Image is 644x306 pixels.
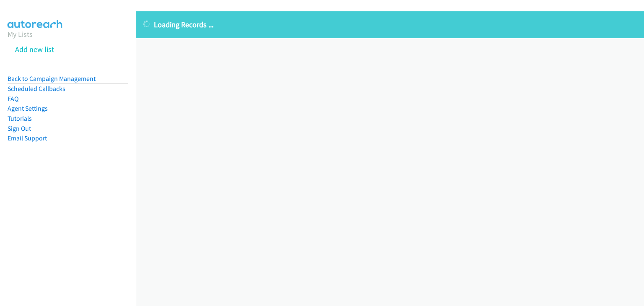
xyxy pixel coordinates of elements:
[8,75,96,83] a: Back to Campaign Management
[8,29,33,39] a: My Lists
[8,134,47,142] a: Email Support
[15,44,54,54] a: Add new list
[8,124,31,132] a: Sign Out
[143,19,636,30] p: Loading Records ...
[8,104,48,112] a: Agent Settings
[8,114,32,122] a: Tutorials
[8,85,65,93] a: Scheduled Callbacks
[8,95,18,103] a: FAQ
